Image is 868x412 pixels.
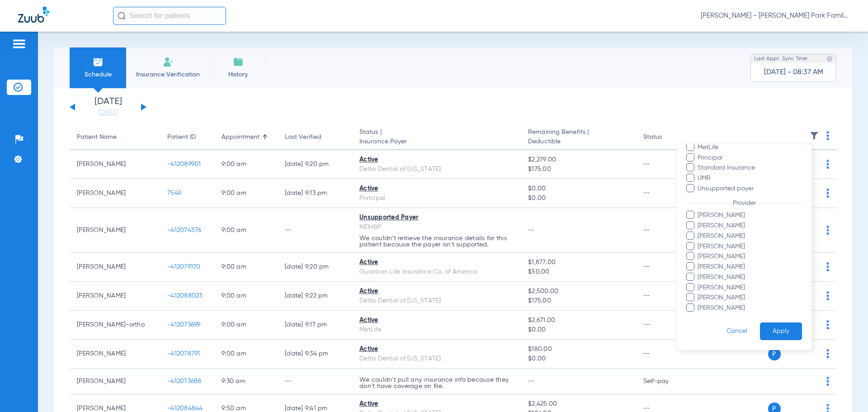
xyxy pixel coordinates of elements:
[697,242,802,251] span: [PERSON_NAME]
[697,211,802,220] span: [PERSON_NAME]
[727,200,761,206] span: Provider
[697,232,802,241] span: [PERSON_NAME]
[697,153,802,163] span: Principal
[697,252,802,261] span: [PERSON_NAME]
[697,163,802,173] span: Standard Insurance
[697,262,802,272] span: [PERSON_NAME]
[760,322,802,340] button: Apply
[697,143,802,152] span: MetLife
[697,293,802,303] span: [PERSON_NAME]
[714,322,760,340] button: Cancel
[697,303,802,313] span: [PERSON_NAME]
[697,174,802,183] span: UMR
[697,273,802,282] span: [PERSON_NAME]
[697,221,802,231] span: [PERSON_NAME]
[697,184,802,194] span: Unsupported payer
[697,283,802,293] span: [PERSON_NAME]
